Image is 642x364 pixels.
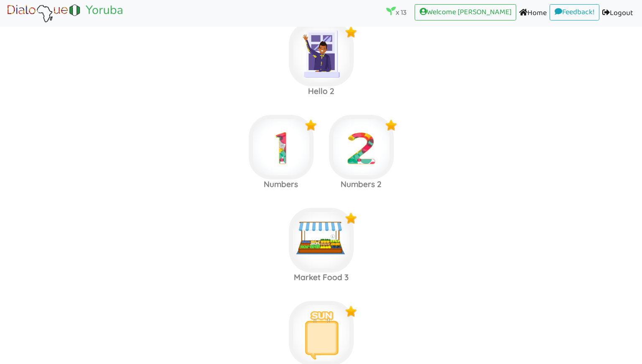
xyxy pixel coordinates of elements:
[321,179,401,189] h3: Numbers 2
[386,6,406,18] p: x 13
[281,273,361,282] h3: Market Food 3
[345,305,357,318] img: x9Y5jP2O4Z5kwAAAABJRU5ErkJggg==
[345,26,357,38] img: x9Y5jP2O4Z5kwAAAABJRU5ErkJggg==
[385,119,397,131] img: x9Y5jP2O4Z5kwAAAABJRU5ErkJggg==
[6,3,124,24] img: Brand
[550,4,599,21] a: Feedback!
[516,4,550,23] a: Home
[289,22,354,86] img: welcome-textile.9f7a6d7f.png
[305,119,317,131] img: x9Y5jP2O4Z5kwAAAABJRU5ErkJggg==
[599,4,636,23] a: Logout
[345,212,357,225] img: x9Y5jP2O4Z5kwAAAABJRU5ErkJggg==
[241,179,321,189] h3: Numbers
[249,115,313,179] img: one.e59f5082.png
[289,208,354,273] img: market.b6812ae9.png
[329,115,394,179] img: two.65ba2c54.png
[415,4,516,21] a: Welcome [PERSON_NAME]
[281,86,361,96] h3: Hello 2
